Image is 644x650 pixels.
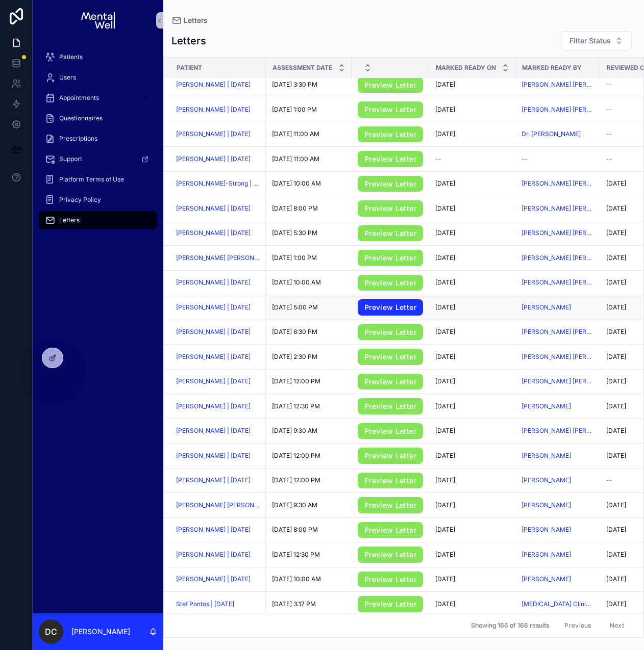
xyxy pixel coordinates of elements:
a: [PERSON_NAME] | [DATE] [176,328,251,336]
a: [PERSON_NAME] [PERSON_NAME] | [DATE] [176,254,260,262]
a: Preview Letter [358,547,423,563]
a: Preview Letter [358,522,423,538]
a: -- [435,155,509,163]
span: [DATE] [435,353,455,361]
span: Support [59,155,82,163]
span: Prescriptions [59,135,97,143]
span: [DATE] [606,229,626,237]
span: [PERSON_NAME] [522,526,571,534]
span: [DATE] [435,229,455,237]
span: [PERSON_NAME] [PERSON_NAME] [522,106,594,114]
span: -- [606,476,612,484]
span: [DATE] [435,427,455,435]
a: Preview Letter [358,200,423,217]
a: [PERSON_NAME] | [DATE] [176,106,251,114]
span: [DATE] [606,353,626,361]
a: Preview Letter [358,101,423,118]
a: Preview Letter [358,275,423,291]
a: [DATE] [435,278,509,287]
span: Dr. [PERSON_NAME] [522,130,581,138]
span: Platform Terms of Use [59,175,124,184]
a: [DATE] 12:00 PM [272,452,345,460]
span: [PERSON_NAME] | [DATE] [176,452,251,460]
span: [DATE] 12:00 PM [272,476,320,484]
a: Preview Letter [358,349,423,365]
a: [PERSON_NAME] | [DATE] [176,204,260,213]
a: [DATE] 8:00 PM [272,526,345,534]
a: [DATE] [435,427,509,435]
span: [DATE] [606,204,626,213]
a: Preview Letter [358,497,423,513]
span: Users [59,73,76,82]
a: [PERSON_NAME] [PERSON_NAME] [522,254,594,262]
a: Preview Letter [358,77,423,93]
span: [DATE] [606,328,626,336]
a: [PERSON_NAME] | [DATE] [176,81,260,89]
a: [PERSON_NAME] | [DATE] [176,81,251,89]
span: [DATE] [606,402,626,410]
a: [DATE] [435,106,509,114]
a: Privacy Policy [39,191,157,209]
a: [PERSON_NAME] | [DATE] [176,526,251,534]
a: [PERSON_NAME] | [DATE] [176,229,260,237]
span: [PERSON_NAME] | [DATE] [176,204,251,213]
span: [PERSON_NAME] [522,402,571,410]
span: Privacy Policy [59,196,101,204]
a: Preview Letter [358,299,423,316]
a: [DATE] 3:30 PM [272,81,345,89]
a: [DATE] [435,452,509,460]
a: [DATE] 1:00 PM [272,254,345,262]
a: [PERSON_NAME] [522,526,594,534]
a: [PERSON_NAME] | [DATE] [176,130,260,138]
span: -- [435,155,441,163]
span: [DATE] [435,81,455,89]
a: [PERSON_NAME] [PERSON_NAME] [522,328,594,336]
a: [DATE] 8:00 PM [272,204,345,213]
span: [PERSON_NAME] | [DATE] [176,130,251,138]
span: [DATE] [435,526,455,534]
span: [DATE] [435,179,455,188]
a: [DATE] 12:30 PM [272,551,345,559]
a: Preview Letter [358,398,423,414]
span: [DATE] 8:00 PM [272,204,318,213]
span: [DATE] [606,377,626,385]
a: [DATE] 10:00 AM [272,278,345,287]
span: [DATE] 12:00 PM [272,452,320,460]
span: [PERSON_NAME] | [DATE] [176,377,251,385]
a: Preview Letter [358,250,423,266]
button: Select Button [561,31,632,50]
a: [PERSON_NAME] [PERSON_NAME] [522,179,594,188]
span: Questionnaires [59,114,103,122]
span: [PERSON_NAME] | [DATE] [176,402,251,410]
span: [DATE] 1:00 PM [272,106,317,114]
a: [PERSON_NAME] | [DATE] [176,402,260,410]
span: [DATE] 2:30 PM [272,353,317,361]
a: [PERSON_NAME] [PERSON_NAME] [522,377,594,385]
a: [PERSON_NAME] [PERSON_NAME] [522,353,594,361]
a: [PERSON_NAME]-Strong | [DATE] [176,179,260,188]
a: [PERSON_NAME] [522,501,571,509]
span: [DATE] 12:00 PM [272,377,320,385]
a: [PERSON_NAME] [PERSON_NAME] [522,427,594,435]
a: Preview Letter [358,448,423,464]
span: Letters [59,216,80,224]
span: [DATE] [435,130,455,138]
span: [DATE] 9:30 AM [272,501,317,509]
a: [DATE] 5:00 PM [272,303,345,311]
span: [DATE] 11:00 AM [272,155,319,163]
a: [DATE] [435,204,509,213]
a: [DATE] 10:00 AM [272,179,345,188]
a: [PERSON_NAME] | [DATE] [176,278,260,287]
